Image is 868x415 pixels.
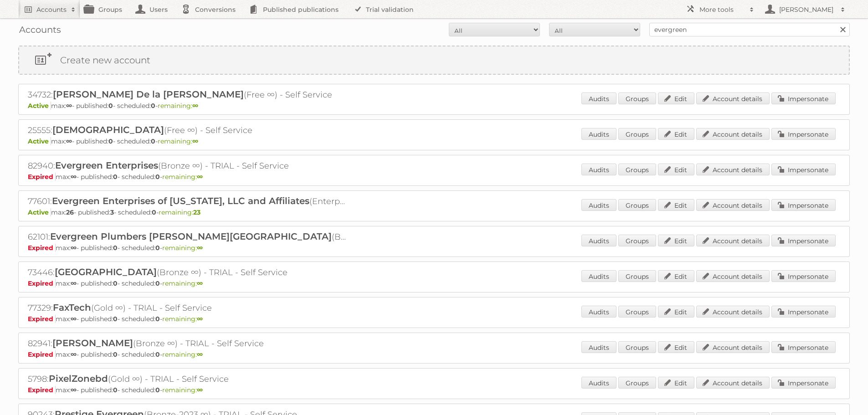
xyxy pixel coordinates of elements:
a: Groups [618,306,656,318]
a: Audits [581,235,616,246]
strong: 0 [155,173,160,181]
strong: 0 [155,244,160,252]
span: Active [28,208,51,216]
a: Account details [696,341,770,353]
a: Groups [618,377,656,389]
strong: 0 [113,173,118,181]
a: Account details [696,235,770,246]
a: Audits [581,341,616,353]
strong: ∞ [71,386,77,394]
a: Impersonate [771,270,836,282]
span: Active [28,137,51,145]
p: max: - published: - scheduled: - [28,208,840,216]
strong: ∞ [71,350,77,359]
a: Groups [618,341,656,353]
strong: 3 [110,208,114,216]
span: [DEMOGRAPHIC_DATA] [52,124,164,135]
strong: ∞ [192,102,198,110]
h2: 62101: (Bronze ∞) - TRIAL - Self Service [28,231,347,243]
strong: ∞ [66,137,72,145]
strong: 0 [155,315,160,323]
a: Edit [658,270,694,282]
a: Edit [658,377,694,389]
a: Account details [696,92,770,104]
a: Audits [581,92,616,104]
strong: 0 [155,386,160,394]
a: Impersonate [771,235,836,246]
a: Account details [696,306,770,318]
a: Impersonate [771,377,836,389]
a: Audits [581,377,616,389]
a: Edit [658,235,694,246]
span: [GEOGRAPHIC_DATA] [55,266,157,277]
span: remaining: [162,386,203,394]
strong: ∞ [197,279,203,287]
a: Audits [581,199,616,211]
a: Edit [658,199,694,211]
a: Groups [618,164,656,175]
strong: 0 [113,279,118,287]
a: Edit [658,92,694,104]
a: Impersonate [771,164,836,175]
span: remaining: [162,244,203,252]
span: remaining: [162,279,203,287]
a: Groups [618,270,656,282]
p: max: - published: - scheduled: - [28,350,840,359]
span: remaining: [158,137,198,145]
span: FaxTech [53,302,91,313]
strong: ∞ [197,173,203,181]
strong: 0 [151,102,155,110]
strong: 0 [113,315,118,323]
strong: ∞ [197,244,203,252]
h2: [PERSON_NAME] [777,5,836,14]
span: PixelZonebd [49,373,108,384]
a: Impersonate [771,92,836,104]
a: Create new account [19,46,849,74]
span: remaining: [162,315,203,323]
p: max: - published: - scheduled: - [28,173,840,181]
a: Account details [696,377,770,389]
h2: 82940: (Bronze ∞) - TRIAL - Self Service [28,160,347,172]
h2: 25555: (Free ∞) - Self Service [28,124,347,136]
span: Expired [28,350,56,359]
strong: 0 [113,350,118,359]
p: max: - published: - scheduled: - [28,244,840,252]
strong: ∞ [197,350,203,359]
a: Account details [696,199,770,211]
p: max: - published: - scheduled: - [28,315,840,323]
span: remaining: [159,208,200,216]
a: Impersonate [771,341,836,353]
h2: 82941: (Bronze ∞) - TRIAL - Self Service [28,338,347,349]
h2: 5798: (Gold ∞) - TRIAL - Self Service [28,373,347,385]
strong: 26 [66,208,74,216]
span: [PERSON_NAME] [52,338,133,348]
strong: 0 [113,244,118,252]
a: Groups [618,235,656,246]
strong: 0 [152,208,156,216]
strong: ∞ [197,315,203,323]
a: Edit [658,341,694,353]
strong: ∞ [71,279,77,287]
h2: More tools [699,5,745,14]
a: Audits [581,306,616,318]
a: Impersonate [771,128,836,140]
a: Groups [618,199,656,211]
a: Audits [581,128,616,140]
a: Edit [658,306,694,318]
h2: 77601: (Enterprise 26) [28,195,347,207]
span: Expired [28,173,56,181]
strong: ∞ [71,315,77,323]
strong: 0 [108,102,113,110]
a: Groups [618,92,656,104]
strong: 23 [193,208,200,216]
a: Groups [618,128,656,140]
span: Evergreen Enterprises of [US_STATE], LLC and Affiliates [52,195,309,206]
strong: 0 [155,350,160,359]
a: Audits [581,164,616,175]
p: max: - published: - scheduled: - [28,102,840,110]
h2: 73446: (Bronze ∞) - TRIAL - Self Service [28,266,347,278]
strong: ∞ [197,386,203,394]
span: remaining: [158,102,198,110]
strong: 0 [151,137,155,145]
strong: ∞ [71,244,77,252]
